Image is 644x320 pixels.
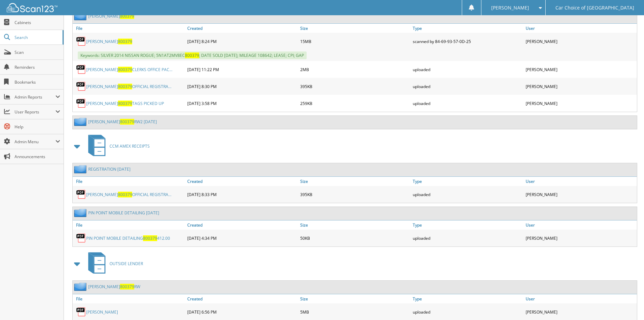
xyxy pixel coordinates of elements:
[86,192,171,197] a: [PERSON_NAME]800379OFFICIAL REGISTRA...
[186,294,299,303] a: Created
[555,6,634,10] span: Car Choice of [GEOGRAPHIC_DATA]
[411,294,524,303] a: Type
[186,97,299,110] div: [DATE] 3:58 PM
[610,287,644,320] iframe: Chat Widget
[84,250,143,277] a: OUTSIDE LENDER
[299,188,411,201] div: 395KB
[86,101,164,106] a: [PERSON_NAME]800379TAGS PICKED UP
[299,220,411,230] a: Size
[15,35,59,40] span: Search
[86,39,132,44] a: [PERSON_NAME]800379
[15,154,60,159] span: Announcements
[143,235,157,241] span: 800379
[411,97,524,110] div: uploaded
[299,177,411,186] a: Size
[110,261,143,266] span: OUTSIDE LENDER
[76,98,86,108] img: PDF.png
[524,97,637,110] div: [PERSON_NAME]
[299,97,411,110] div: 259KB
[186,231,299,245] div: [DATE] 4:34 PM
[76,36,86,46] img: PDF.png
[524,35,637,48] div: [PERSON_NAME]
[411,231,524,245] div: uploaded
[411,35,524,48] div: scanned by 84-69-93-57-0D-25
[411,63,524,76] div: uploaded
[74,282,88,291] img: folder2.png
[73,24,186,33] a: File
[186,80,299,93] div: [DATE] 8:30 PM
[186,177,299,186] a: Created
[73,177,186,186] a: File
[15,79,60,85] span: Bookmarks
[15,139,55,145] span: Admin Menu
[118,192,132,197] span: 800379
[15,109,55,115] span: User Reports
[74,12,88,20] img: folder2.png
[118,84,132,89] span: 800379
[78,51,307,59] span: Keywords: SILVER 2014 NISSAN ROGUE; 5N1AT2MV8EC ; DATE SOLD [DATE]; MILEAGE 108642; LEASE; CPI; GAP
[15,94,55,100] span: Admin Reports
[86,235,170,241] a: PIN POINT MOBILE DETAILING800379412.00
[118,67,132,72] span: 800379
[76,233,86,243] img: PDF.png
[76,189,86,199] img: PDF.png
[73,220,186,230] a: File
[88,210,159,216] a: PIN POINT MOBILE DETAILING [DATE]
[524,231,637,245] div: [PERSON_NAME]
[411,177,524,186] a: Type
[86,309,118,315] a: [PERSON_NAME]
[88,284,140,290] a: [PERSON_NAME]800379RW
[74,118,88,126] img: folder2.png
[88,166,130,172] a: REGISTRATION [DATE]
[524,24,637,33] a: User
[76,307,86,317] img: PDF.png
[185,52,199,58] span: 800379
[186,220,299,230] a: Created
[299,80,411,93] div: 395KB
[186,24,299,33] a: Created
[76,64,86,74] img: PDF.png
[74,209,88,217] img: folder2.png
[15,49,60,55] span: Scan
[118,39,132,44] span: 800379
[74,165,88,173] img: folder2.png
[411,305,524,319] div: uploaded
[411,80,524,93] div: uploaded
[491,6,529,10] span: [PERSON_NAME]
[88,119,157,125] a: [PERSON_NAME]800379RW2 [DATE]
[299,35,411,48] div: 15MB
[524,294,637,303] a: User
[524,177,637,186] a: User
[88,13,134,19] a: [PERSON_NAME]800379
[411,220,524,230] a: Type
[73,294,186,303] a: File
[118,101,132,106] span: 800379
[299,305,411,319] div: 5MB
[186,63,299,76] div: [DATE] 11:22 PM
[86,67,172,72] a: [PERSON_NAME]800379CLERKS OFFICE PAC...
[110,143,150,149] span: CCM AMEX RECEIPTS
[186,305,299,319] div: [DATE] 6:56 PM
[524,63,637,76] div: [PERSON_NAME]
[120,119,134,125] span: 800379
[299,63,411,76] div: 2MB
[411,24,524,33] a: Type
[524,80,637,93] div: [PERSON_NAME]
[299,294,411,303] a: Size
[84,133,150,159] a: CCM AMEX RECEIPTS
[524,305,637,319] div: [PERSON_NAME]
[86,84,171,89] a: [PERSON_NAME]800379OFFICIAL REGISTRA...
[15,124,60,130] span: Help
[15,20,60,25] span: Cabinets
[524,188,637,201] div: [PERSON_NAME]
[524,220,637,230] a: User
[411,188,524,201] div: uploaded
[299,231,411,245] div: 50KB
[120,13,134,19] span: 800379
[299,24,411,33] a: Size
[120,284,134,290] span: 800379
[7,3,57,12] img: scan123-logo-white.svg
[186,188,299,201] div: [DATE] 8:33 PM
[15,64,60,70] span: Reminders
